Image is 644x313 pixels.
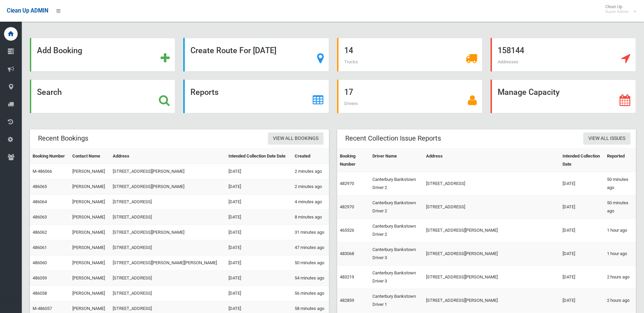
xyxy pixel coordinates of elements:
th: Reported [604,149,636,172]
td: [DATE] [226,164,292,179]
th: Address [423,149,560,172]
td: [STREET_ADDRESS] [110,271,226,286]
td: Canterbury Bankstown Driver 2 [370,172,423,195]
td: 2 minutes ago [292,179,329,194]
td: [DATE] [560,266,604,289]
th: Booking Number [337,149,370,172]
th: Driver Name [370,149,423,172]
header: Recent Collection Issue Reports [337,132,449,145]
a: 483068 [340,251,354,256]
td: [STREET_ADDRESS] [110,210,226,225]
a: 486061 [33,245,47,250]
a: 465526 [340,228,354,233]
small: Super Admin [605,9,629,14]
a: 482970 [340,204,354,209]
strong: 17 [344,87,353,97]
td: [DATE] [560,172,604,195]
td: 47 minutes ago [292,240,329,255]
a: View All Bookings [268,132,324,145]
td: [PERSON_NAME] [70,240,110,255]
td: [STREET_ADDRESS] [110,286,226,301]
td: [STREET_ADDRESS][PERSON_NAME] [110,179,226,194]
a: 486059 [33,275,47,280]
th: Intended Collection Date [560,149,604,172]
td: [PERSON_NAME] [70,271,110,286]
strong: 158144 [498,46,524,55]
td: 2 hours ago [604,289,636,312]
td: [DATE] [226,286,292,301]
strong: 14 [344,46,353,55]
a: View All Issues [583,132,630,145]
td: 2 minutes ago [292,164,329,179]
a: 14 Trucks [337,38,482,71]
a: Create Route For [DATE] [183,38,329,71]
td: 31 minutes ago [292,225,329,240]
strong: Search [37,87,62,97]
span: Trucks [344,59,358,64]
a: M-486066 [33,169,52,174]
th: Contact Name [70,149,110,164]
td: [DATE] [226,194,292,210]
td: 2 hours ago [604,266,636,289]
span: Clean Up ADMIN [7,7,48,14]
th: Intended Collection Date Date [226,149,292,164]
td: 50 minutes ago [604,195,636,219]
a: 486065 [33,184,47,189]
td: [DATE] [226,271,292,286]
td: [DATE] [226,225,292,240]
td: 50 minutes ago [292,255,329,271]
a: 482970 [340,181,354,186]
a: 158144 Addresses [491,38,636,71]
td: [DATE] [226,179,292,194]
td: [PERSON_NAME] [70,286,110,301]
strong: Reports [190,87,219,97]
td: [PERSON_NAME] [70,225,110,240]
a: 17 Drivers [337,80,482,113]
td: [STREET_ADDRESS][PERSON_NAME] [110,164,226,179]
td: [STREET_ADDRESS][PERSON_NAME] [110,225,226,240]
td: Canterbury Bankstown Driver 3 [370,266,423,289]
strong: Add Booking [37,46,82,55]
a: 486062 [33,230,47,235]
td: Canterbury Bankstown Driver 2 [370,219,423,242]
td: 50 minutes ago [604,172,636,195]
td: [STREET_ADDRESS] [423,195,560,219]
td: [STREET_ADDRESS][PERSON_NAME] [423,266,560,289]
a: M-486057 [33,306,52,311]
td: [DATE] [226,210,292,225]
td: 4 minutes ago [292,194,329,210]
td: [STREET_ADDRESS] [423,172,560,195]
span: Clean Up [602,4,636,14]
td: [DATE] [560,242,604,266]
td: Canterbury Bankstown Driver 2 [370,195,423,219]
a: 486060 [33,260,47,265]
td: [STREET_ADDRESS] [110,194,226,210]
td: [PERSON_NAME] [70,179,110,194]
td: [DATE] [226,255,292,271]
a: Manage Capacity [491,80,636,113]
strong: Create Route For [DATE] [190,46,276,55]
a: Search [30,80,175,113]
a: 486058 [33,291,47,296]
td: Canterbury Bankstown Driver 3 [370,242,423,266]
strong: Manage Capacity [498,87,559,97]
td: [STREET_ADDRESS][PERSON_NAME][PERSON_NAME] [110,255,226,271]
th: Created [292,149,329,164]
td: 56 minutes ago [292,286,329,301]
td: [STREET_ADDRESS][PERSON_NAME] [423,289,560,312]
a: Reports [183,80,329,113]
td: 54 minutes ago [292,271,329,286]
span: Drivers [344,101,358,106]
header: Recent Bookings [30,132,96,145]
a: Add Booking [30,38,175,71]
td: [STREET_ADDRESS] [110,240,226,255]
td: [STREET_ADDRESS][PERSON_NAME] [423,242,560,266]
th: Address [110,149,226,164]
td: [PERSON_NAME] [70,255,110,271]
a: 482859 [340,298,354,303]
td: [DATE] [560,195,604,219]
td: [DATE] [560,289,604,312]
td: [STREET_ADDRESS][PERSON_NAME] [423,219,560,242]
a: 486063 [33,214,47,220]
td: [PERSON_NAME] [70,194,110,210]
